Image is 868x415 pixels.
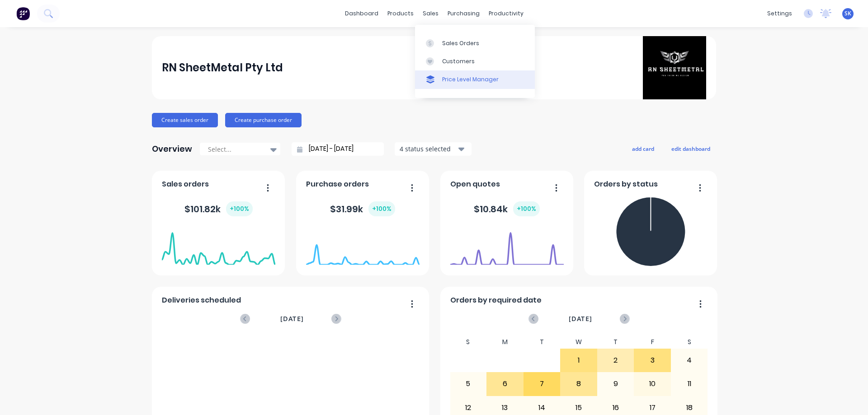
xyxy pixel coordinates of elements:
span: [DATE] [569,314,592,324]
div: RN SheetMetal Pty Ltd [162,59,283,77]
div: 10 [634,373,670,395]
div: + 100 % [226,201,253,216]
div: + 100 % [368,201,395,216]
div: purchasing [443,7,484,20]
span: SK [844,9,851,18]
div: 8 [561,373,597,395]
div: F [634,336,671,349]
a: Sales Orders [415,34,535,52]
div: 7 [524,373,560,395]
button: add card [626,143,660,154]
div: M [486,336,524,349]
div: S [450,336,487,349]
div: $ 10.84k [474,201,540,216]
span: Orders by status [594,179,658,190]
div: 5 [450,373,486,395]
div: 2 [598,349,634,372]
div: 9 [598,373,634,395]
button: Create sales order [152,113,218,127]
img: Factory [16,7,30,20]
span: Orders by required date [450,295,542,306]
button: edit dashboard [665,143,716,154]
div: T [524,336,561,349]
div: 11 [671,373,708,395]
div: Overview [152,140,192,158]
div: productivity [484,7,528,20]
button: 4 status selected [395,142,472,156]
div: sales [418,7,443,20]
div: W [560,336,597,349]
span: Open quotes [450,179,500,190]
span: [DATE] [280,314,304,324]
div: Customers [442,57,475,65]
a: Customers [415,52,535,70]
div: + 100 % [513,201,540,216]
span: Purchase orders [306,179,369,190]
span: Sales orders [162,179,209,190]
div: settings [763,7,797,20]
div: 1 [561,349,597,372]
div: 4 [671,349,708,372]
button: Create purchase order [225,113,302,127]
div: $ 101.82k [184,201,253,216]
div: 4 status selected [400,144,457,154]
div: products [383,7,418,20]
div: Sales Orders [442,39,479,47]
div: 6 [487,373,523,395]
div: T [597,336,634,349]
a: Price Level Manager [415,70,535,89]
div: Price Level Manager [442,75,499,84]
div: $ 31.99k [330,201,395,216]
img: RN SheetMetal Pty Ltd [643,36,706,99]
div: 3 [634,349,670,372]
a: dashboard [340,7,383,20]
div: S [671,336,708,349]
